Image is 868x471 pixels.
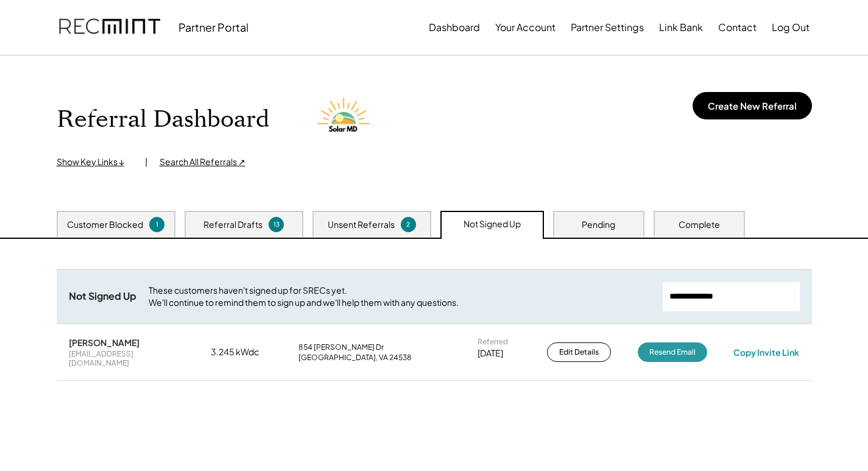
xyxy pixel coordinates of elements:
[582,219,615,231] div: Pending
[145,156,147,168] div: |
[478,337,508,347] div: Referred
[57,156,133,168] div: Show Key Links ↓
[429,15,480,40] button: Dashboard
[328,219,395,231] div: Unsent Referrals
[151,220,163,229] div: 1
[160,156,245,168] div: Search All Referrals ↗
[69,349,185,368] div: [EMAIL_ADDRESS][DOMAIN_NAME]
[57,105,269,134] h1: Referral Dashboard
[638,342,707,362] button: Resend Email
[270,220,282,229] div: 13
[298,342,384,352] div: 854 [PERSON_NAME] Dr
[495,15,556,40] button: Your Account
[69,337,139,348] div: [PERSON_NAME]
[298,353,412,363] div: [GEOGRAPHIC_DATA], VA 24538
[59,7,160,48] img: recmint-logotype%403x.png
[733,347,799,358] div: Copy Invite Link
[679,219,720,231] div: Complete
[718,15,757,40] button: Contact
[203,219,263,231] div: Referral Drafts
[547,342,611,362] button: Edit Details
[571,15,644,40] button: Partner Settings
[772,15,810,40] button: Log Out
[149,285,651,308] div: These customers haven't signed up for SRECs yet. We'll continue to remind them to sign up and we'...
[211,346,272,358] div: 3.245 kWdc
[693,92,812,119] button: Create New Referral
[69,290,136,303] div: Not Signed Up
[478,347,503,359] div: [DATE]
[67,219,143,231] div: Customer Blocked
[312,86,379,153] img: Solar%20MD%20LOgo.png
[403,220,414,229] div: 2
[659,15,703,40] button: Link Bank
[464,218,521,230] div: Not Signed Up
[178,20,249,34] div: Partner Portal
